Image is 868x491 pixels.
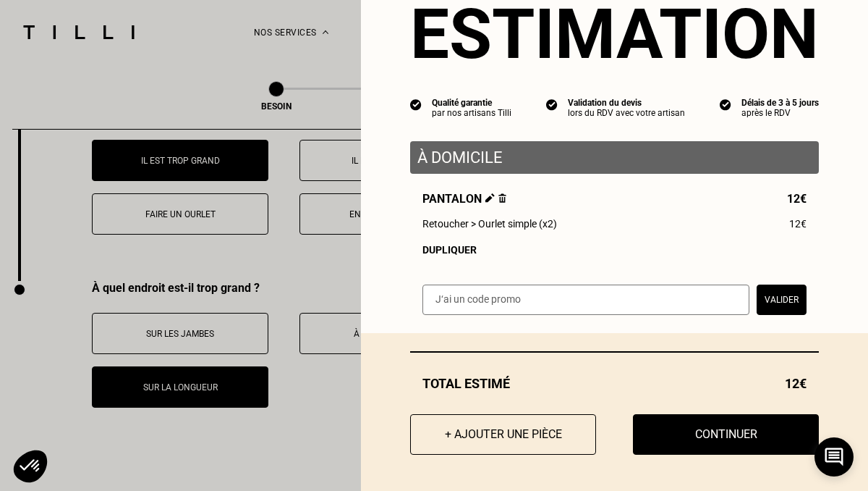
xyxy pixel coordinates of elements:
div: Dupliquer [422,244,807,256]
div: par nos artisans Tilli [432,108,511,118]
p: À domicile [417,148,812,167]
div: lors du RDV avec votre artisan [568,108,685,118]
span: 12€ [787,192,807,206]
img: Supprimer [498,193,506,203]
button: Valider [757,285,807,315]
img: Éditer [485,193,495,203]
span: Pantalon [422,192,506,206]
div: Total estimé [410,376,819,391]
div: après le RDV [741,108,819,118]
img: icon list info [410,98,422,111]
div: Qualité garantie [432,98,511,108]
button: + Ajouter une pièce [410,414,596,455]
div: Délais de 3 à 5 jours [741,98,819,108]
span: Retoucher > Ourlet simple (x2) [422,218,557,230]
input: J‘ai un code promo [422,285,749,315]
span: 12€ [789,218,807,230]
img: icon list info [720,98,731,111]
img: icon list info [546,98,558,111]
span: 12€ [785,376,807,391]
div: Validation du devis [568,98,685,108]
button: Continuer [633,414,819,455]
